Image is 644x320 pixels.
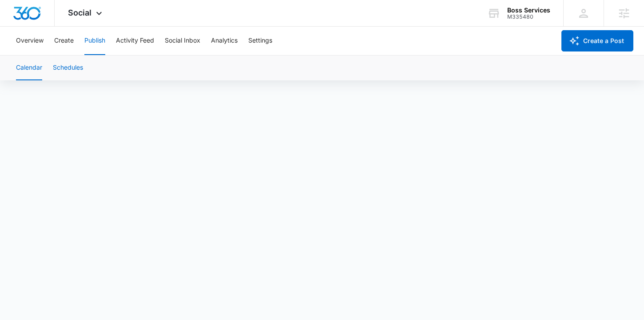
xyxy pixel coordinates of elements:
[561,30,633,51] button: Create a Post
[165,27,200,55] button: Social Inbox
[84,27,105,55] button: Publish
[211,27,238,55] button: Analytics
[507,7,550,14] div: account name
[53,55,83,80] button: Schedules
[54,27,74,55] button: Create
[68,8,91,17] span: Social
[16,55,42,80] button: Calendar
[116,27,154,55] button: Activity Feed
[248,27,272,55] button: Settings
[507,14,550,20] div: account id
[16,27,44,55] button: Overview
